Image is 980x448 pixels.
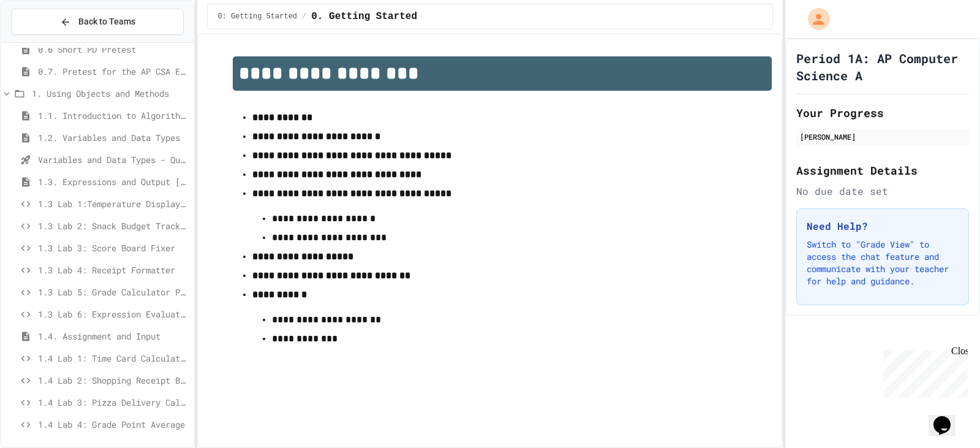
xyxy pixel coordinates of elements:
h2: Assignment Details [796,162,969,179]
div: My Account [795,5,833,33]
span: 1.4 Lab 4: Grade Point Average [38,418,189,431]
button: Back to Teams [11,9,184,35]
h2: Your Progress [796,104,969,121]
div: Chat with us now!Close [5,5,85,78]
span: 1.3 Lab 2: Snack Budget Tracker [38,219,189,232]
span: 1.3 Lab 6: Expression Evaluator Fix [38,308,189,321]
span: Back to Teams [78,15,135,28]
span: 1.3 Lab 3: Score Board Fixer [38,241,189,254]
span: 1.4 Lab 1: Time Card Calculator [38,352,189,365]
span: 0.6 Short PD Pretest [38,43,189,56]
h1: Period 1A: AP Computer Science A [796,50,969,84]
p: Switch to "Grade View" to access the chat feature and communicate with your teacher for help and ... [807,238,959,287]
span: Variables and Data Types - Quiz [38,153,189,166]
div: [PERSON_NAME] [800,131,965,142]
div: No due date set [796,184,969,199]
span: 1.3. Expressions and Output [New] [38,175,189,188]
span: 1.4 Lab 3: Pizza Delivery Calculator [38,396,189,409]
span: 1.4. Assignment and Input [38,330,189,343]
iframe: chat widget [878,346,968,398]
span: 1.4 Lab 2: Shopping Receipt Builder [38,374,189,387]
span: 1.3 Lab 1:Temperature Display Fix [38,197,189,210]
span: 1.1. Introduction to Algorithms, Programming, and Compilers [38,109,189,122]
span: 1.3 Lab 5: Grade Calculator Pro [38,286,189,298]
span: 1.2. Variables and Data Types [38,131,189,144]
span: 1.3 Lab 4: Receipt Formatter [38,264,189,276]
span: / [302,12,306,21]
span: 0: Getting Started [217,12,297,21]
span: 1. Using Objects and Methods [32,87,189,100]
span: 0. Getting Started [311,9,417,24]
h3: Need Help? [807,219,959,233]
span: 0.7. Pretest for the AP CSA Exam [38,65,189,78]
iframe: chat widget [929,399,968,436]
